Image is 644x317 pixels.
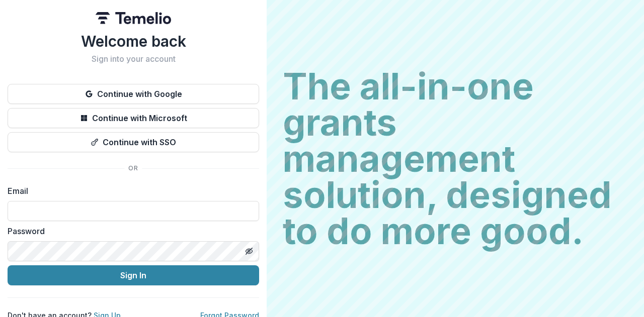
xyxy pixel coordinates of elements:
[8,32,259,50] h1: Welcome back
[8,108,259,128] button: Continue with Microsoft
[8,84,259,104] button: Continue with Google
[8,54,259,64] h2: Sign into your account
[8,132,259,152] button: Continue with SSO
[8,185,253,197] label: Email
[8,225,253,237] label: Password
[241,243,257,259] button: Toggle password visibility
[8,265,259,285] button: Sign In
[96,12,171,24] img: Temelio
